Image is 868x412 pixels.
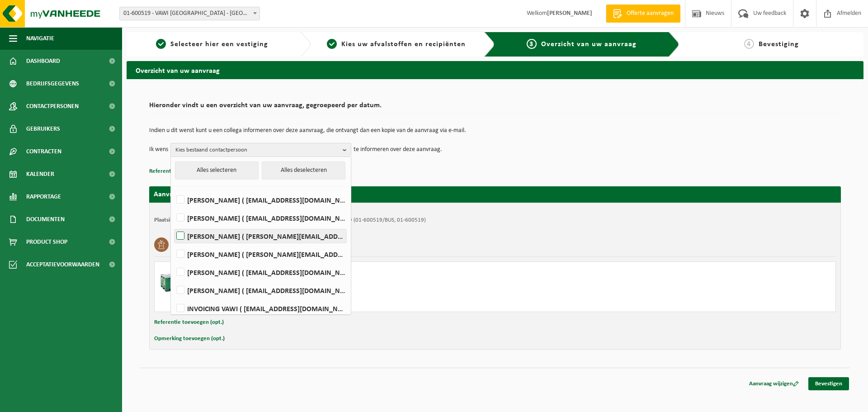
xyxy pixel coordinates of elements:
span: Contracten [26,140,61,163]
label: [PERSON_NAME] ( [PERSON_NAME][EMAIL_ADDRESS][DOMAIN_NAME] ) [175,247,346,261]
label: [PERSON_NAME] ( [EMAIL_ADDRESS][DOMAIN_NAME] ) [175,284,346,297]
label: [PERSON_NAME] ( [EMAIL_ADDRESS][DOMAIN_NAME] ) [175,211,346,225]
label: [PERSON_NAME] ( [PERSON_NAME][EMAIL_ADDRESS][DOMAIN_NAME] ) [175,229,346,243]
h2: Hieronder vindt u een overzicht van uw aanvraag, gegroepeerd per datum. [149,102,841,114]
p: Ik wens [149,143,168,156]
span: Acceptatievoorwaarden [26,253,99,276]
span: Contactpersonen [26,95,79,118]
p: te informeren over deze aanvraag. [354,143,442,156]
span: Bedrijfsgegevens [26,72,79,95]
button: Referentie toevoegen (opt.) [154,317,224,328]
span: Bevestiging [759,41,799,48]
strong: [PERSON_NAME] [547,10,592,17]
div: Ophalen en plaatsen lege [195,281,531,288]
span: 3 [527,39,537,49]
p: Indien u dit wenst kunt u een collega informeren over deze aanvraag, die ontvangt dan een kopie v... [149,128,841,134]
button: Alles deselecteren [262,161,345,180]
a: Offerte aanvragen [606,5,680,23]
span: Gebruikers [26,118,60,140]
span: Overzicht van uw aanvraag [541,41,637,48]
label: [PERSON_NAME] ( [EMAIL_ADDRESS][DOMAIN_NAME] ) [175,193,346,207]
span: 01-600519 - VAWI NV - ANTWERPEN [119,7,260,20]
span: 2 [327,39,337,49]
div: Aantal leveren: 0 [195,300,531,307]
span: Selecteer hier een vestiging [170,41,268,48]
strong: Plaatsingsadres: [154,217,193,223]
span: Navigatie [26,27,54,50]
a: 1Selecteer hier een vestiging [131,39,293,50]
span: Rapportage [26,185,61,208]
span: 1 [156,39,166,49]
label: [PERSON_NAME] ( [EMAIL_ADDRESS][DOMAIN_NAME] ) [175,265,346,279]
span: 01-600519 - VAWI NV - ANTWERPEN [120,7,259,20]
span: Offerte aanvragen [624,9,676,18]
span: Kalender [26,163,54,185]
span: Product Shop [26,231,67,253]
button: Opmerking toevoegen (opt.) [154,333,225,345]
label: INVOICING VAWI ( [EMAIL_ADDRESS][DOMAIN_NAME] ) [175,302,346,315]
a: 2Kies uw afvalstoffen en recipiënten [316,39,477,50]
span: 4 [744,39,754,49]
span: Kies uw afvalstoffen en recipiënten [341,41,466,48]
span: Documenten [26,208,65,231]
button: Referentie toevoegen (opt.) [149,166,219,177]
a: Aanvraag wijzigen [742,377,806,390]
div: Aantal ophalen : 1 [195,293,531,300]
h2: Overzicht van uw aanvraag [127,61,863,79]
strong: Aanvraag voor [DATE] [154,191,222,198]
button: Alles selecteren [175,161,259,180]
span: Kies bestaand contactpersoon [175,143,339,157]
a: Bevestigen [808,377,849,390]
button: Kies bestaand contactpersoon [170,143,351,156]
img: PB-LB-0680-HPE-GN-01.png [159,266,186,294]
span: Dashboard [26,50,60,72]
